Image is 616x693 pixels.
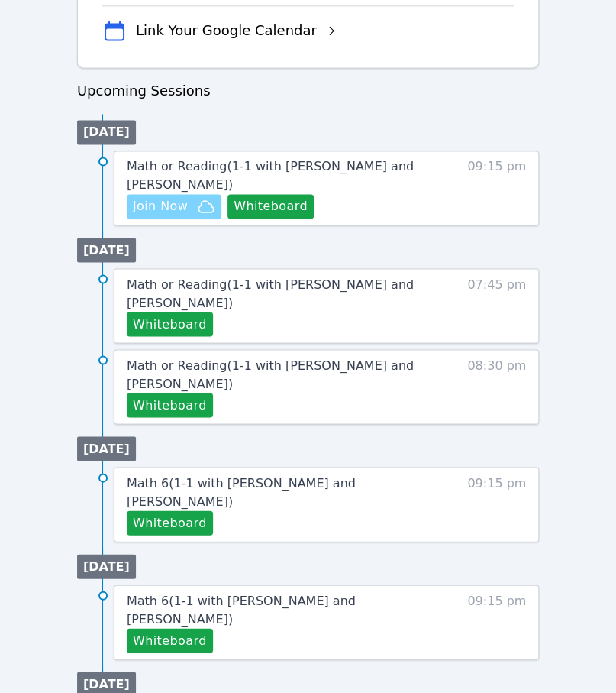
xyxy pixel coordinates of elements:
[467,591,526,653] span: 09:15 pm
[127,277,414,309] span: Math or Reading ( 1-1 with [PERSON_NAME] and [PERSON_NAME] )
[127,358,414,390] span: Math or Reading ( 1-1 with [PERSON_NAME] and [PERSON_NAME] )
[127,275,426,312] a: Math or Reading(1-1 with [PERSON_NAME] and [PERSON_NAME])
[127,510,213,535] button: Whiteboard
[127,591,426,628] a: Math 6(1-1 with [PERSON_NAME] and [PERSON_NAME])
[127,194,221,219] button: Join Now
[127,157,426,194] a: Math or Reading(1-1 with [PERSON_NAME] and [PERSON_NAME])
[136,20,335,41] a: Link Your Google Calendar
[467,157,526,219] span: 09:15 pm
[133,197,188,215] span: Join Now
[227,194,314,219] button: Whiteboard
[77,120,136,144] li: [DATE]
[127,474,426,510] a: Math 6(1-1 with [PERSON_NAME] and [PERSON_NAME])
[127,593,356,626] span: Math 6 ( 1-1 with [PERSON_NAME] and [PERSON_NAME] )
[127,159,414,192] span: Math or Reading ( 1-1 with [PERSON_NAME] and [PERSON_NAME] )
[467,356,526,417] span: 08:30 pm
[77,238,136,262] li: [DATE]
[77,554,136,578] li: [DATE]
[77,436,136,461] li: [DATE]
[467,474,526,535] span: 09:15 pm
[127,356,426,393] a: Math or Reading(1-1 with [PERSON_NAME] and [PERSON_NAME])
[77,80,539,102] h3: Upcoming Sessions
[127,628,213,653] button: Whiteboard
[127,312,213,336] button: Whiteboard
[127,475,356,508] span: Math 6 ( 1-1 with [PERSON_NAME] and [PERSON_NAME] )
[467,275,526,336] span: 07:45 pm
[127,393,213,417] button: Whiteboard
